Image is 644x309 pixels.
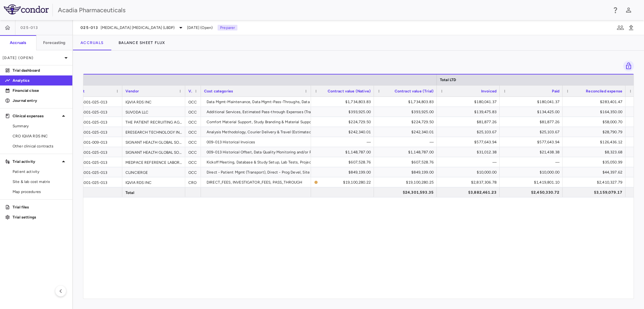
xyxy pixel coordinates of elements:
[440,78,456,82] span: Total LTD
[442,147,497,157] div: $31,012.38
[185,117,201,127] div: OCC
[442,177,497,187] div: $2,837,306.78
[586,89,622,93] span: Reconciled expense
[380,187,434,197] div: $24,301,593.35
[59,177,122,187] div: 01-67215-4001-025-013
[442,187,497,197] div: $3,882,461.23
[122,107,185,117] div: SUVODA LLC
[505,187,559,197] div: $2,450,330.72
[10,40,26,46] h6: Accruals
[13,179,67,185] span: Site & lab cost matrix
[13,98,67,103] p: Journal entry
[207,97,337,107] div: Data Mgmt-Maintenance, Data Mgmt-Pass-Throughs, Data Mgmt-Start-up
[59,127,122,137] div: 01-67220-4001-025-013
[13,78,67,83] p: Analytics
[380,127,434,137] div: $242,340.01
[185,167,201,177] div: OCC
[59,147,122,157] div: 01-67220-4001-025-013
[207,127,633,137] div: Analysis Methodology, Courier Delivery & Travel (Estimated), Equipment and Supplies1, Site Manage...
[380,157,434,167] div: $607,528.76
[122,97,185,107] div: IQVIA RDS INC
[328,89,371,93] span: Contract value (Native)
[80,25,98,30] span: 025-013
[505,157,559,167] div: —
[122,157,185,167] div: MEDPACE REFERENCE LABORATORIES, LLC
[125,89,139,93] span: Vendor
[505,107,559,117] div: $134,425.00
[13,169,67,174] span: Patient activity
[111,35,173,50] button: Balance Sheet Flux
[122,127,185,137] div: ERESEARCH TECHNOLOGY INC
[207,167,397,177] div: Direct - Patient Mgmt (Transport), Direct - Prog Devel, Site Support, Direct - Proj Mgmt, Pass Th...
[568,137,622,147] div: $126,436.12
[442,167,497,177] div: $10,000.00
[568,187,622,197] div: $3,159,079.17
[73,35,111,50] button: Accruals
[59,97,122,107] div: 01-67219-4001-025-013
[188,89,192,93] span: Vendor type
[185,147,201,157] div: OCC
[380,107,434,117] div: $393,925.00
[380,117,434,127] div: $224,729.50
[317,117,371,127] div: $224,729.50
[59,107,122,117] div: 01-67220-4001-025-013
[568,127,622,137] div: $28,790.79
[122,117,185,127] div: THE PATIENT RECRUITING AGENCY LLC
[122,177,185,187] div: IQVIA RDS INC
[621,61,634,71] span: You do not have permission to lock or unlock grids
[317,137,371,147] div: —
[207,147,522,157] div: 009-013 Historical Offset, Data Quality Monitoring and/or Rater Station, Pass Through Costs, Proj...
[380,177,434,187] div: $19,100,280.25
[442,107,497,117] div: $139,475.83
[13,204,67,210] p: Trial files
[13,88,67,93] p: Financial close
[207,177,308,187] div: DIRECT_FEES, INVESTIGATOR_FEES, PASS_THROUGH
[13,123,67,129] span: Summary
[505,97,559,107] div: $180,041.37
[207,157,460,167] div: Kickoff Meeting, Database & Study Setup, Lab Tests, Project Management/Data Management, Site Mana...
[187,25,213,30] span: [DATE] (Open)
[207,137,308,147] div: 009-013 Historical Invoices
[481,89,497,93] span: Invoiced
[20,25,38,30] span: 025-013
[505,167,559,177] div: $10,000.00
[185,137,201,147] div: OCC
[59,137,122,147] div: 01-67220-4001-009-013
[185,107,201,117] div: OCC
[317,167,371,177] div: $849,199.00
[13,159,60,164] p: Trial activity
[122,167,185,177] div: CLINCIERGE
[568,107,622,117] div: $164,350.00
[380,137,434,147] div: —
[320,177,371,187] div: $19,100,280.22
[442,127,497,137] div: $25,103.67
[505,137,559,147] div: $577,643.94
[59,157,122,167] div: 01-67217-4001-025-013
[380,97,434,107] div: $1,734,803.83
[218,25,237,30] p: Preparer
[59,117,122,127] div: 01-67220-4001-025-013
[505,117,559,127] div: $81,877.26
[317,157,371,167] div: $607,528.76
[442,157,497,167] div: —
[380,167,434,177] div: $849,199.00
[317,97,371,107] div: $1,734,803.83
[13,214,67,220] p: Trial settings
[185,97,201,107] div: OCC
[568,167,622,177] div: $44,397.62
[568,177,622,187] div: $2,410,327.79
[59,167,122,177] div: 01-67220-4001-025-013
[58,5,608,15] div: Acadia Pharmaceuticals
[204,89,233,93] span: Cost categories
[314,178,371,187] span: The contract record and uploaded budget values do not match. Please review the contract record an...
[13,113,60,119] p: Clinical expenses
[185,157,201,167] div: OCC
[442,117,497,127] div: $81,877.26
[122,137,185,147] div: SIGNANT HEALTH GLOBAL SOLUTIONS LIMITED
[568,117,622,127] div: $58,000.70
[207,107,503,117] div: Additional Services, Estimated Pass-through Expenses (Travel and incedentals), IRT Maintenance, H...
[185,177,201,187] div: CRO
[122,147,185,157] div: SIGNANT HEALTH GLOBAL SOLUTIONS LIMITED
[4,4,49,14] img: logo-full-SnFGN8VE.png
[13,133,67,139] span: CRO IQVIA RDS INC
